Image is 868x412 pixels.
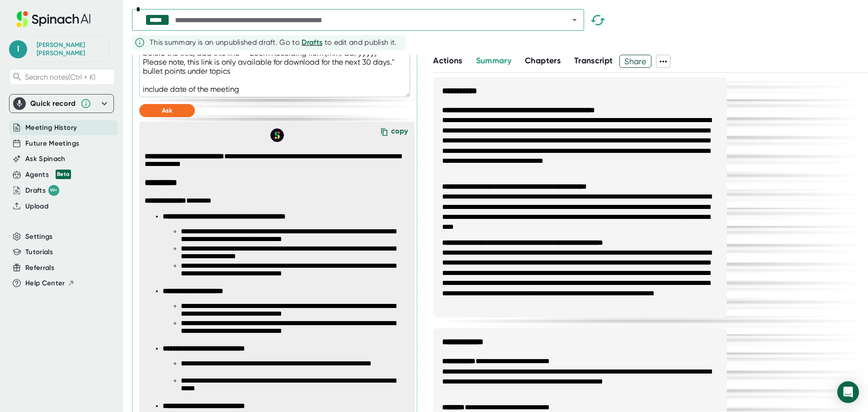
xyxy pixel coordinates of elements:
[48,185,59,196] div: 99+
[837,381,859,403] div: Open Intercom Messenger
[25,201,48,212] button: Upload
[302,38,322,47] span: Drafts
[391,127,408,139] div: copy
[25,138,79,149] button: Future Meetings
[574,55,613,67] button: Transcript
[433,55,462,67] button: Actions
[25,154,66,164] button: Ask Spinach
[139,27,410,97] textarea: give title before bullet points of "Key Topics" Don't include quotes before the title, add this l...
[25,170,71,180] div: Agents
[9,40,27,58] span: l
[150,37,397,48] div: This summary is an unpublished draft. Go to to edit and publish it.
[25,73,95,81] span: Search notes (Ctrl + K)
[162,107,172,114] span: Ask
[25,185,59,196] div: Drafts
[139,104,195,117] button: Ask
[476,55,511,67] button: Summary
[30,99,76,108] div: Quick record
[13,95,110,113] div: Quick record
[619,55,651,68] button: Share
[25,185,59,196] button: Drafts 99+
[37,41,104,57] div: LeAnne Ryan
[568,14,581,26] button: Open
[302,37,322,48] button: Drafts
[25,278,75,289] button: Help Center
[433,56,462,66] span: Actions
[56,170,71,179] div: Beta
[25,232,53,242] button: Settings
[25,278,65,289] span: Help Center
[620,53,651,69] span: Share
[525,56,561,66] span: Chapters
[25,170,71,180] button: Agents Beta
[476,56,511,66] span: Summary
[574,56,613,66] span: Transcript
[525,55,561,67] button: Chapters
[25,123,77,133] button: Meeting History
[25,247,53,257] button: Tutorials
[25,263,54,273] button: Referrals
